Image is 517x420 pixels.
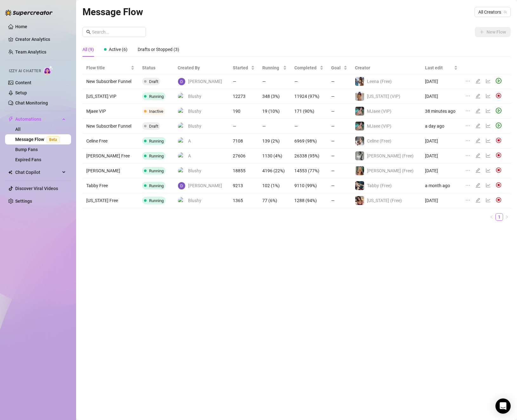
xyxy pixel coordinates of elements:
[367,79,392,84] span: Leena (Free)
[229,178,258,193] td: 9213
[291,119,328,134] td: —
[15,49,46,54] a: Team Analytics
[178,123,185,130] img: Blushy
[8,117,13,122] span: thunderbolt
[15,80,31,85] a: Content
[92,29,142,35] input: Search...
[490,215,494,219] span: left
[258,119,291,134] td: —
[465,168,470,173] span: ellipsis
[82,134,138,149] td: Celine Free
[465,138,470,143] span: ellipsis
[496,137,501,143] img: svg%3e
[465,183,470,188] span: ellipsis
[495,213,503,221] li: 1
[327,62,351,74] th: Goal
[465,198,470,203] span: ellipsis
[82,193,138,208] td: [US_STATE] Free
[188,78,222,85] span: [PERSON_NAME]
[367,183,392,188] span: Tabby (Free)
[188,197,201,204] span: Blushy
[465,123,470,128] span: ellipsis
[291,163,328,178] td: 14553 (77%)
[486,108,491,113] span: line-chart
[178,137,185,145] img: A
[475,198,481,203] span: edit
[421,149,461,163] td: [DATE]
[367,109,391,114] span: MJaee (VIP)
[5,10,53,16] img: logo-BBDzfeDw.svg
[82,178,138,193] td: Tabby Free
[421,74,461,89] td: [DATE]
[178,93,185,100] img: Blushy
[291,62,328,74] th: Completed
[82,149,138,163] td: [PERSON_NAME] Free
[327,178,351,193] td: —
[486,79,491,84] span: line-chart
[8,170,12,175] img: Chat Copilot
[327,193,351,208] td: —
[475,138,481,143] span: edit
[291,104,328,119] td: 171 (90%)
[15,157,41,162] a: Expired Fans
[15,199,32,204] a: Settings
[291,149,328,163] td: 26338 (95%)
[149,169,164,173] span: Running
[496,167,501,173] img: svg%3e
[486,93,491,99] span: line-chart
[421,193,461,208] td: [DATE]
[258,163,291,178] td: 4196 (22%)
[15,100,48,105] a: Chat Monitoring
[421,163,461,178] td: [DATE]
[291,89,328,104] td: 11924 (97%)
[327,149,351,163] td: —
[258,193,291,208] td: 77 (6%)
[258,74,291,89] td: —
[15,90,27,95] a: Setup
[229,104,258,119] td: 190
[421,104,461,119] td: 38 minutes ago
[15,137,62,142] a: Message FlowBeta
[355,77,364,86] img: Leena (Free)
[233,64,250,71] span: Started
[15,34,66,44] a: Creator Analytics
[258,104,291,119] td: 19 (10%)
[294,64,319,71] span: Completed
[496,78,501,84] span: play-circle
[149,94,164,99] span: Running
[15,127,21,132] a: All
[367,138,391,143] span: Celine (Free)
[495,398,511,414] div: Open Intercom Messenger
[496,152,501,158] img: svg%3e
[82,163,138,178] td: [PERSON_NAME]
[465,153,470,158] span: ellipsis
[291,178,328,193] td: 9110 (99%)
[178,108,185,115] img: Blushy
[496,108,501,113] span: play-circle
[475,79,481,84] span: edit
[149,154,164,158] span: Running
[367,124,391,129] span: MJaee (VIP)
[327,104,351,119] td: —
[291,74,328,89] td: —
[43,66,53,75] img: AI Chatter
[86,30,91,34] span: search
[475,168,481,173] span: edit
[486,123,491,128] span: line-chart
[178,197,185,204] img: Blushy
[149,109,163,114] span: Inactive
[188,152,191,159] span: A
[188,167,201,174] span: Blushy
[149,198,164,203] span: Running
[229,163,258,178] td: 18855
[425,64,453,71] span: Last edit
[488,213,495,221] button: left
[503,10,507,14] span: team
[475,108,481,113] span: edit
[475,183,481,188] span: edit
[475,153,481,158] span: edit
[421,119,461,134] td: a day ago
[229,74,258,89] td: —
[367,168,414,173] span: [PERSON_NAME] (Free)
[496,123,501,128] span: play-circle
